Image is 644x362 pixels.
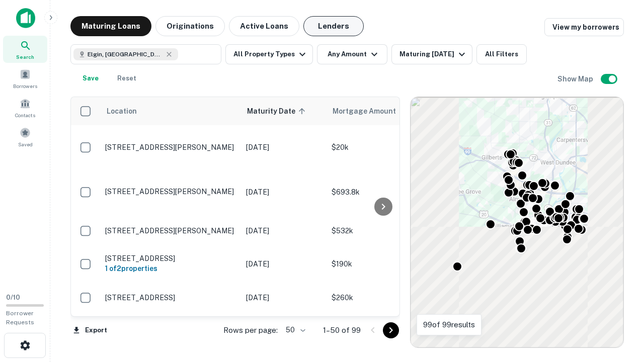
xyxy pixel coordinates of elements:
[399,48,468,60] div: Maturing [DATE]
[3,123,47,150] a: Saved
[88,50,163,59] span: Elgin, [GEOGRAPHIC_DATA], [GEOGRAPHIC_DATA]
[15,111,35,119] span: Contacts
[327,97,437,125] th: Mortgage Amount
[225,44,313,64] button: All Property Types
[476,44,527,64] button: All Filters
[557,73,595,84] h6: Show Map
[332,225,432,236] p: $532k
[70,323,110,338] button: Export
[323,324,361,336] p: 1–50 of 99
[411,97,623,347] div: 0 0
[6,310,34,326] span: Borrower Requests
[106,105,137,117] span: Location
[247,105,308,117] span: Maturity Date
[13,82,37,90] span: Borrowers
[332,142,432,153] p: $20k
[6,294,20,301] span: 0 / 10
[16,8,35,28] img: capitalize-icon.png
[241,97,327,125] th: Maturity Date
[246,225,321,236] p: [DATE]
[391,44,472,64] button: Maturing [DATE]
[332,258,432,269] p: $190k
[3,36,47,63] a: Search
[105,187,236,196] p: [STREET_ADDRESS][PERSON_NAME]
[383,322,399,338] button: Go to next page
[303,16,364,36] button: Lenders
[3,94,47,121] a: Contacts
[246,142,321,153] p: [DATE]
[105,226,236,235] p: [STREET_ADDRESS][PERSON_NAME]
[423,319,475,331] p: 99 of 99 results
[155,16,225,36] button: Originations
[229,16,299,36] button: Active Loans
[246,187,321,198] p: [DATE]
[246,258,321,269] p: [DATE]
[333,105,409,117] span: Mortgage Amount
[544,18,624,36] a: View my borrowers
[223,324,278,336] p: Rows per page:
[594,282,644,330] iframe: Chat Widget
[18,140,33,148] span: Saved
[3,65,47,92] a: Borrowers
[246,292,321,303] p: [DATE]
[105,254,236,263] p: [STREET_ADDRESS]
[332,187,432,198] p: $693.8k
[105,143,236,152] p: [STREET_ADDRESS][PERSON_NAME]
[70,16,151,36] button: Maturing Loans
[282,323,307,337] div: 50
[317,44,387,64] button: Any Amount
[74,68,107,88] button: Save your search to get updates of matches that match your search criteria.
[16,53,34,61] span: Search
[332,292,432,303] p: $260k
[105,263,236,274] h6: 1 of 2 properties
[105,293,236,302] p: [STREET_ADDRESS]
[100,97,241,125] th: Location
[111,68,143,88] button: Reset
